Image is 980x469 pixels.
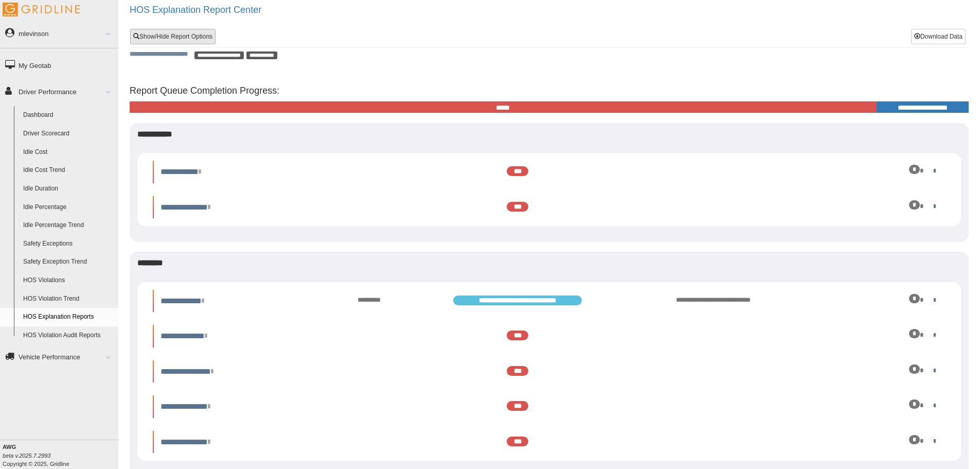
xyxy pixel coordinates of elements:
[19,198,118,217] a: Idle Percentage
[19,125,118,143] a: Driver Scorecard
[19,216,118,235] a: Idle Percentage Trend
[3,443,118,468] div: Copyright © 2025, Gridline
[911,29,966,44] button: Download Data
[130,86,969,96] h4: Report Queue Completion Progress:
[19,235,118,253] a: Safety Exceptions
[3,453,50,459] i: beta v.2025.7.2993
[153,395,946,418] li: Expand
[19,253,118,271] a: Safety Exception Trend
[153,196,946,219] li: Expand
[19,143,118,162] a: Idle Cost
[19,271,118,290] a: HOS Violations
[153,325,946,348] li: Expand
[153,290,946,312] li: Expand
[153,161,946,183] li: Expand
[130,29,216,44] a: Show/Hide Report Options
[19,290,118,308] a: HOS Violation Trend
[3,444,16,450] b: AWG
[130,5,980,15] h2: HOS Explanation Report Center
[3,3,80,16] img: Gridline
[19,161,118,180] a: Idle Cost Trend
[19,308,118,326] a: HOS Explanation Reports
[153,431,946,454] li: Expand
[153,360,946,383] li: Expand
[19,326,118,345] a: HOS Violation Audit Reports
[19,106,118,125] a: Dashboard
[19,180,118,198] a: Idle Duration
